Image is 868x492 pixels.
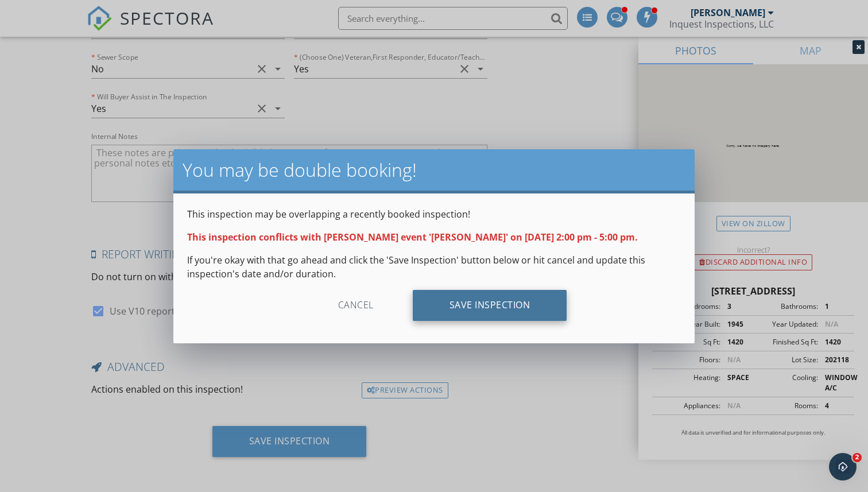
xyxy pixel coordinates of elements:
[187,231,638,243] strong: This inspection conflicts with [PERSON_NAME] event '[PERSON_NAME]' on [DATE] 2:00 pm - 5:00 pm.
[187,253,680,281] p: If you're okay with that go ahead and click the 'Save Inspection' button below or hit cancel and ...
[187,207,680,221] p: This inspection may be overlapping a recently booked inspection!
[852,453,862,462] span: 2
[301,290,410,321] div: Cancel
[829,453,857,481] iframe: Intercom live chat
[183,158,685,181] h2: You may be double booking!
[413,290,567,321] div: Save Inspection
